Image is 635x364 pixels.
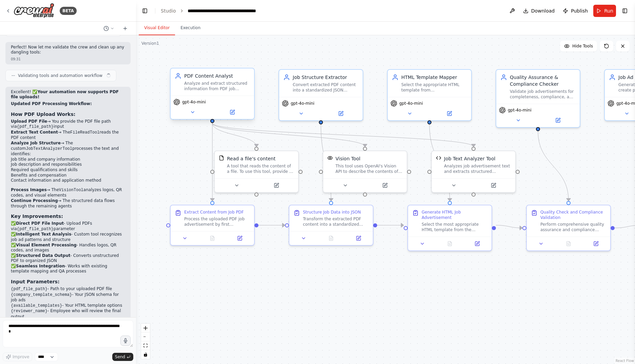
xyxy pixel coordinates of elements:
[11,303,125,309] li: - Your HTML template options
[293,74,359,81] div: Job Structure Extractor
[572,43,593,49] span: Hide Tools
[209,123,477,147] g: Edge from 8201afce-7d7c-407f-9df4-dd6f03fa8d05 to 516a3f20-1dc6-4748-9abb-55a79c836188
[11,89,119,100] strong: Your automation now supports PDF file uploads!
[508,107,532,113] span: gpt-4o-mini
[101,24,117,33] button: Switch to previous chat
[3,352,32,361] button: Improve
[303,209,361,215] div: Structure Job Data into JSON
[293,82,359,93] div: Convert extracted PDF content into a standardized JSON structure with predefined sections: title,...
[11,187,47,192] strong: Process Images
[289,205,373,246] div: Structure Job Data into JSONTransform the extracted PDF content into a standardized JSON structur...
[11,178,125,183] li: Contact information and application method
[317,124,334,201] g: Edge from c3abec64-2e56-46c3-a002-a00fedd4b967 to e68a27a6-b52d-4489-9aa5-3557d9a96496
[141,324,150,332] button: zoom in
[17,227,54,231] code: {pdf_file_path}
[140,6,150,16] button: Hide left sidebar
[18,73,102,78] span: Validating tools and automation workflow
[11,112,75,117] strong: How PDF Upload Works:
[444,163,511,174] div: Analyzes job advertisement text and extracts structured information including job title, company,...
[170,69,255,121] div: PDF Content AnalystAnalyze and extract structured information from PDF job advertisements by work...
[422,222,487,232] div: Select the most appropriate HTML template from the available options based on the job type, appli...
[11,130,125,141] li: → The reads the PDF content
[11,187,125,198] li: → The analyzes logos, QR codes, and visual elements
[161,8,176,14] a: Studio
[115,354,125,360] span: Send
[11,141,125,183] li: → The custom processes the text and identifies:
[11,130,58,135] strong: Extract Text Content
[510,74,576,87] div: Quality Assurance & Compliance Checker
[11,89,125,100] p: Excellent! ✅
[141,350,150,359] button: toggle interactivity
[141,332,150,341] button: zoom out
[11,45,125,55] p: Perfect! Now let me validate the crew and clean up any dangling tools:
[401,82,467,93] div: Select the appropriate HTML template from {available_templates} and fill it with structured job d...
[303,216,369,227] div: Transform the extracted PDF content into a standardized JSON structure following the company sche...
[474,181,513,189] button: Open in side panel
[465,240,489,248] button: Open in side panel
[257,181,295,189] button: Open in side panel
[11,119,125,130] li: → You provide the PDF file path via input
[616,359,634,363] a: React Flow attribution
[184,216,250,227] div: Process the uploaded PDF job advertisement by first extracting text content from {pdf_file_path} ...
[526,205,611,251] div: Quality Check and Compliance ValidationPerform comprehensive quality assurance and compliance che...
[209,123,216,201] g: Edge from 8201afce-7d7c-407f-9df4-dd6f03fa8d05 to 4ebdd033-466a-4ee7-a647-eeaf81275570
[11,101,92,106] strong: Updated PDF Processing Workflow:
[213,108,251,116] button: Open in side panel
[604,7,613,14] span: Run
[322,109,360,118] button: Open in side panel
[335,163,403,174] div: This tool uses OpenAI's Vision API to describe the contents of an image.
[540,222,606,232] div: Perform comprehensive quality assurance and compliance checks on the generated HTML job advertise...
[17,124,54,129] code: {pdf_file_path}
[540,209,606,220] div: Quality Check and Compliance Validation
[399,101,423,106] span: gpt-4o-mini
[620,6,630,16] button: Show right sidebar
[16,221,64,226] strong: Direct PDF File Input
[11,157,125,162] li: Job title and company information
[426,124,453,201] g: Edge from bd9e7d17-862d-4e3a-b86d-352cf2bfa3b5 to 0e94952a-b4ae-4f01-a2ea-df62f57bd7b8
[198,234,227,242] button: No output available
[11,292,72,297] code: {company_template_schema}
[422,209,487,220] div: Generate HTML Job Advertisement
[520,5,558,17] button: Download
[120,336,131,346] button: Click to speak your automation idea
[214,150,299,193] div: FileReadToolRead a file's contentA tool that reads the content of a file. To use this tool, provi...
[16,253,70,258] strong: Structured Data Output
[120,24,131,33] button: Start a new chat
[347,234,370,242] button: Open in side panel
[112,353,133,361] button: Send
[182,99,206,105] span: gpt-4o-mini
[11,57,125,62] div: 09:31
[327,155,333,161] img: VisionTool
[11,303,62,308] code: {available_templates}
[141,341,150,350] button: fit view
[175,21,206,35] button: Execution
[16,243,77,247] strong: Visual Element Processing
[407,205,492,251] div: Generate HTML Job AdvertisementSelect the most appropriate HTML template from the available optio...
[401,74,467,81] div: HTML Template Mapper
[11,287,47,291] code: {pdf_file_path}
[11,214,63,219] strong: Key Improvements:
[496,69,580,128] div: Quality Assurance & Compliance CheckerValidate job advertisements for completeness, compliance, a...
[11,279,60,284] strong: Input Parameters:
[317,234,346,242] button: No output available
[431,150,516,193] div: Job Text Analyzer ToolJob Text Analyzer ToolAnalyzes job advertisement text and extracts structur...
[366,181,404,189] button: Open in side panel
[209,123,260,147] g: Edge from 8201afce-7d7c-407f-9df4-dd6f03fa8d05 to 0a83d679-097b-404f-80f0-08a8f7358f5d
[387,69,472,121] div: HTML Template MapperSelect the appropriate HTML template from {available_templates} and fill it w...
[560,5,591,17] button: Publish
[227,163,294,174] div: A tool that reads the content of a file. To use this tool, provide a 'file_path' parameter with t...
[11,173,125,178] li: Benefits and compensation
[141,324,150,359] div: React Flow controls
[554,240,583,248] button: No output available
[11,292,125,303] li: - Your JSON schema for job ads
[227,155,275,162] div: Read a file's content
[170,205,255,246] div: Extract Content from Job PDFProcess the uploaded PDF job advertisement by first extracting text c...
[11,198,58,203] strong: Continue Processing
[59,188,83,193] code: VisionTool
[496,222,522,231] g: Edge from 0e94952a-b4ae-4f01-a2ea-df62f57bd7b8 to 7e23140b-188a-4b8a-8d42-790db953d810
[70,130,99,135] code: FileReadTool
[11,167,125,173] li: Required qualifications and skills
[60,7,77,15] div: BETA
[535,131,572,201] g: Edge from 32b3eff1-c2ad-445f-829f-ae9db30212f7 to 7e23140b-188a-4b8a-8d42-790db953d810
[11,286,125,292] li: - Path to your uploaded PDF file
